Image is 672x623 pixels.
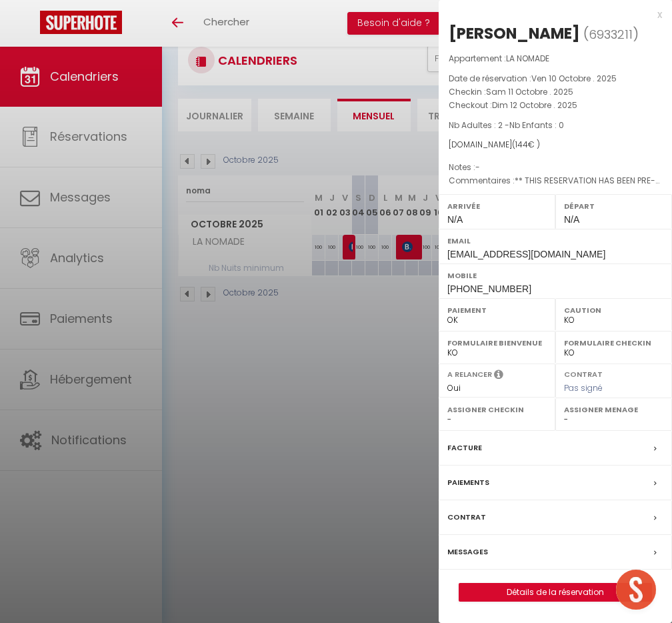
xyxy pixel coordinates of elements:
[447,269,663,282] label: Mobile
[447,441,482,455] label: Facture
[447,303,547,317] label: Paiement
[583,25,639,43] span: ( )
[515,139,528,150] span: 144
[449,72,662,85] p: Date de réservation :
[531,73,617,84] span: Ven 10 Octobre . 2025
[459,583,652,602] button: Détails de la réservation
[447,199,547,213] label: Arrivée
[449,99,662,112] p: Checkout :
[475,161,480,173] span: -
[564,199,663,213] label: Départ
[509,119,564,131] span: Nb Enfants : 0
[447,510,486,524] label: Contrat
[486,86,573,97] span: Sam 11 Octobre . 2025
[447,234,663,247] label: Email
[492,99,577,111] span: Dim 12 Octobre . 2025
[564,369,603,378] label: Contrat
[589,26,633,43] span: 6933211
[447,545,488,559] label: Messages
[439,7,662,23] div: x
[564,403,663,416] label: Assigner Menage
[447,283,531,294] span: [PHONE_NUMBER]
[494,369,503,384] i: Sélectionner OUI si vous souhaiter envoyer les séquences de messages post-checkout
[449,23,580,44] div: [PERSON_NAME]
[447,369,492,380] label: A relancer
[447,476,489,490] label: Paiements
[564,382,603,394] span: Pas signé
[564,303,663,317] label: Caution
[447,249,605,259] span: [EMAIL_ADDRESS][DOMAIN_NAME]
[506,53,549,64] span: LA NOMADE
[449,52,662,65] p: Appartement :
[449,85,662,99] p: Checkin :
[447,336,547,350] label: Formulaire Bienvenue
[459,584,651,601] a: Détails de la réservation
[449,161,662,174] p: Notes :
[564,214,579,225] span: N/A
[564,336,663,350] label: Formulaire Checkin
[512,139,540,150] span: ( € )
[449,119,564,131] span: Nb Adultes : 2 -
[447,403,547,416] label: Assigner Checkin
[449,139,662,151] div: [DOMAIN_NAME]
[447,214,463,225] span: N/A
[449,174,662,187] p: Commentaires :
[616,570,656,610] div: Ouvrir le chat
